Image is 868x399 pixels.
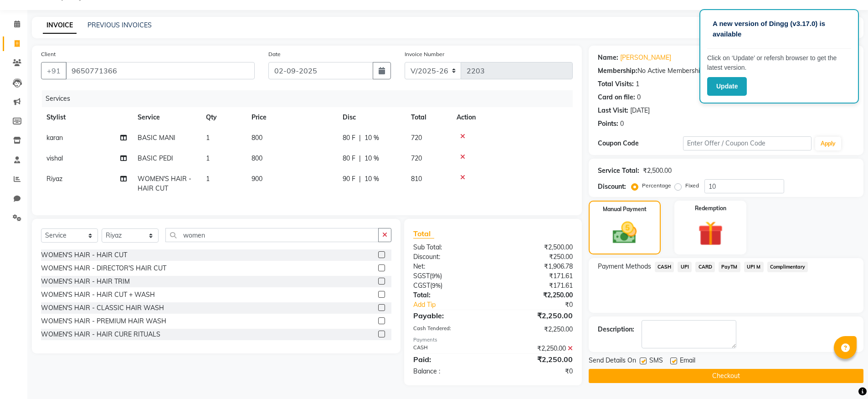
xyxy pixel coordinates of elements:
[359,133,361,143] span: |
[815,137,841,150] button: Apply
[41,303,164,313] div: WOMEN'S HAIR - CLASSIC HAIR WASH
[413,281,430,290] span: CGST
[252,175,262,183] span: 900
[413,272,430,280] span: SGST
[206,175,210,183] span: 1
[630,106,650,115] div: [DATE]
[406,252,493,262] div: Discount:
[138,154,173,162] span: BASIC PEDI
[620,119,624,129] div: 0
[411,134,422,142] span: 720
[695,262,715,272] span: CARD
[683,136,812,150] input: Enter Offer / Coupon Code
[406,344,493,353] div: CASH
[200,107,246,128] th: Qty
[41,330,160,339] div: WOMEN'S HAIR - HAIR CURE RITUALS
[406,354,493,365] div: Paid:
[508,300,580,310] div: ₹0
[493,271,580,281] div: ₹171.61
[406,310,493,321] div: Payable:
[337,107,406,128] th: Disc
[365,133,379,143] span: 10 %
[767,262,808,272] span: Complimentary
[411,154,422,162] span: 720
[405,50,444,58] label: Invoice Number
[719,262,740,272] span: PayTM
[493,367,580,376] div: ₹0
[46,175,62,183] span: Riyaz
[406,262,493,271] div: Net:
[636,79,639,89] div: 1
[678,262,692,272] span: UPI
[41,50,56,58] label: Client
[431,272,440,280] span: 9%
[744,262,764,272] span: UPI M
[493,325,580,334] div: ₹2,250.00
[41,62,67,79] button: +91
[41,290,155,300] div: WOMEN'S HAIR - HAIR CUT + WASH
[598,106,628,115] div: Last Visit:
[132,107,200,128] th: Service
[252,134,262,142] span: 800
[598,66,637,76] div: Membership:
[598,93,635,102] div: Card on file:
[406,367,493,376] div: Balance :
[598,325,634,334] div: Description:
[598,139,683,148] div: Coupon Code
[246,107,337,128] th: Price
[655,262,674,272] span: CASH
[695,204,726,212] label: Redemption
[411,175,422,183] span: 810
[43,17,77,34] a: INVOICE
[165,228,379,242] input: Search or Scan
[46,134,63,142] span: karan
[268,50,281,58] label: Date
[605,219,644,247] img: _cash.svg
[406,325,493,334] div: Cash Tendered:
[138,175,191,192] span: WOMEN'S HAIR - HAIR CUT
[707,53,851,73] p: Click on ‘Update’ or refersh browser to get the latest version.
[690,218,731,249] img: _gift.svg
[432,282,441,289] span: 9%
[343,174,355,184] span: 90 F
[598,66,854,76] div: No Active Membership
[598,182,626,192] div: Discount:
[493,354,580,365] div: ₹2,250.00
[680,356,695,367] span: Email
[41,264,166,273] div: WOMEN'S HAIR - DIRECTOR'S HAIR CUT
[649,356,663,367] span: SMS
[598,53,618,62] div: Name:
[406,300,507,310] a: Add Tip
[589,356,636,367] span: Send Details On
[206,154,210,162] span: 1
[493,290,580,300] div: ₹2,250.00
[493,243,580,252] div: ₹2,500.00
[87,21,152,29] a: PREVIOUS INVOICES
[493,262,580,271] div: ₹1,906.78
[493,310,580,321] div: ₹2,250.00
[493,281,580,290] div: ₹171.61
[598,79,634,89] div: Total Visits:
[46,154,63,162] span: vishal
[713,19,846,39] p: A new version of Dingg (v3.17.0) is available
[42,90,580,107] div: Services
[359,154,361,163] span: |
[406,271,493,281] div: ( )
[41,316,166,326] div: WOMEN'S HAIR - PREMIUM HAIR WASH
[359,174,361,184] span: |
[406,243,493,252] div: Sub Total:
[206,134,210,142] span: 1
[603,205,647,213] label: Manual Payment
[343,133,355,143] span: 80 F
[707,77,747,96] button: Update
[451,107,573,128] th: Action
[642,181,671,190] label: Percentage
[413,336,572,344] div: Payments
[598,262,651,271] span: Payment Methods
[589,369,863,383] button: Checkout
[598,119,618,129] div: Points:
[41,107,132,128] th: Stylist
[493,344,580,353] div: ₹2,250.00
[66,62,255,79] input: Search by Name/Mobile/Email/Code
[413,229,434,238] span: Total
